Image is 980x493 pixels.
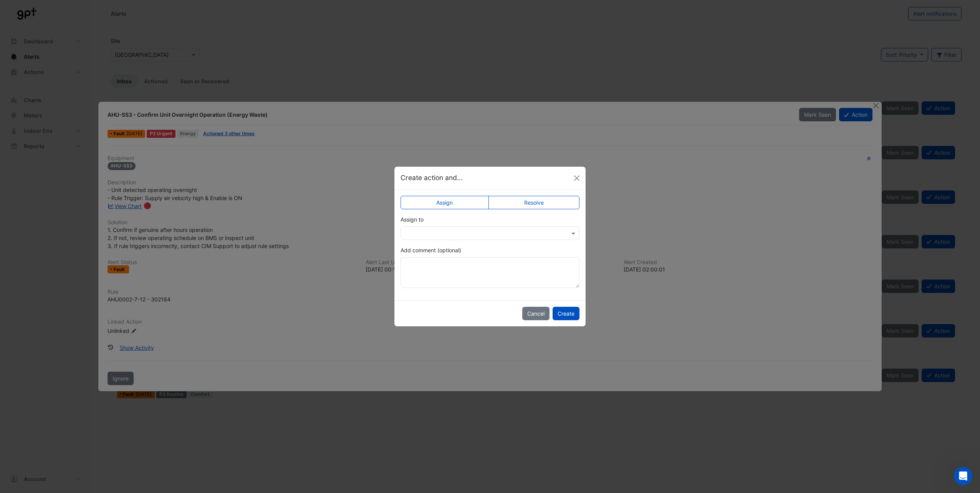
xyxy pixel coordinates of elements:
[401,215,424,223] label: Assign to
[401,173,463,183] h5: Create action and...
[553,307,579,320] button: Create
[488,196,580,209] label: Resolve
[401,246,461,254] label: Add comment (optional)
[571,172,583,184] button: Close
[954,467,972,485] iframe: Intercom live chat
[522,307,550,320] button: Cancel
[401,196,489,209] label: Assign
